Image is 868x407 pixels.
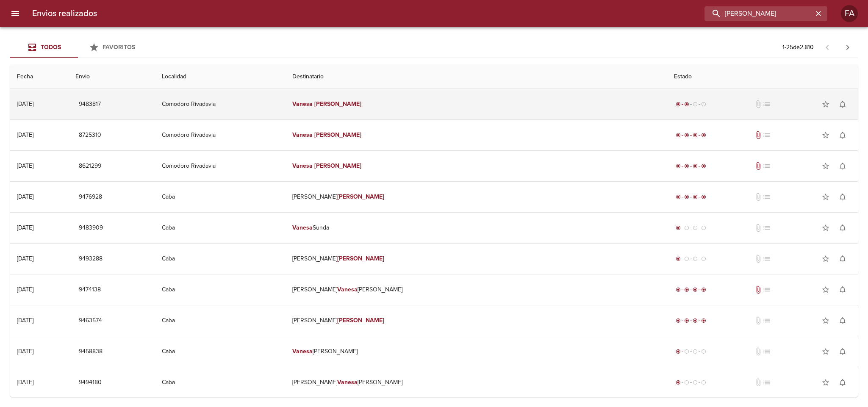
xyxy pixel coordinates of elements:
[79,254,103,264] span: 9493288
[286,305,667,336] td: [PERSON_NAME]
[41,44,61,51] span: Todos
[337,379,358,386] em: Vanesa
[821,255,830,263] span: star_border
[155,244,286,274] td: Caba
[817,312,834,329] button: Agregar a favoritos
[817,250,834,267] button: Agregar a favoritos
[821,347,830,356] span: star_border
[10,37,146,58] div: Tabs Envios
[693,133,698,138] span: radio_button_checked
[79,192,102,202] span: 9476928
[693,380,698,385] span: radio_button_unchecked
[754,193,763,201] span: No tiene documentos adjuntos
[701,287,706,292] span: radio_button_checked
[693,194,698,199] span: radio_button_checked
[17,255,33,262] div: [DATE]
[701,318,706,323] span: radio_button_checked
[314,162,361,169] em: [PERSON_NAME]
[754,100,763,108] span: No tiene documentos adjuntos
[676,349,681,354] span: radio_button_checked
[292,224,313,231] em: Vanesa
[286,182,667,212] td: [PERSON_NAME]
[701,133,706,138] span: radio_button_checked
[817,158,834,174] button: Agregar a favoritos
[684,102,689,107] span: radio_button_checked
[155,151,286,181] td: Comodoro Rivadavia
[834,188,851,205] button: Activar notificaciones
[286,213,667,243] td: Sunda
[704,6,813,21] input: buscar
[676,287,681,292] span: radio_button_checked
[817,219,834,236] button: Agregar a favoritos
[155,305,286,336] td: Caba
[155,336,286,367] td: Caba
[292,100,313,108] em: Vanesa
[754,285,763,294] span: Tiene documentos adjuntos
[817,127,834,144] button: Agregar a favoritos
[337,317,384,324] em: [PERSON_NAME]
[292,131,313,138] em: Vanesa
[817,281,834,298] button: Agregar a favoritos
[754,162,763,170] span: Tiene documentos adjuntos
[834,343,851,360] button: Activar notificaciones
[838,285,847,294] span: notifications_none
[834,374,851,391] button: Activar notificaciones
[79,377,102,388] span: 9494180
[155,213,286,243] td: Caba
[817,43,837,51] span: Pagina anterior
[10,65,69,89] th: Fecha
[79,99,101,110] span: 9483817
[817,188,834,205] button: Agregar a favoritos
[834,281,851,298] button: Activar notificaciones
[754,255,763,263] span: No tiene documentos adjuntos
[17,100,33,108] div: [DATE]
[821,100,830,108] span: star_border
[79,223,103,233] span: 9483909
[286,65,667,89] th: Destinatario
[763,131,771,139] span: No tiene pedido asociado
[684,318,689,323] span: radio_button_checked
[75,375,105,390] button: 9494180
[155,367,286,398] td: Caba
[292,162,313,169] em: Vanesa
[69,65,155,89] th: Envio
[838,224,847,232] span: notifications_none
[763,285,771,294] span: No tiene pedido asociado
[676,102,681,107] span: radio_button_checked
[17,379,33,386] div: [DATE]
[17,348,33,355] div: [DATE]
[286,274,667,305] td: [PERSON_NAME] [PERSON_NAME]
[676,163,681,169] span: radio_button_checked
[286,244,667,274] td: [PERSON_NAME]
[838,162,847,170] span: notifications_none
[684,194,689,199] span: radio_button_checked
[17,162,33,169] div: [DATE]
[676,225,681,230] span: radio_button_checked
[838,347,847,356] span: notifications_none
[155,89,286,119] td: Comodoro Rivadavia
[701,194,706,199] span: radio_button_checked
[834,219,851,236] button: Activar notificaciones
[684,256,689,261] span: radio_button_unchecked
[838,100,847,108] span: notifications_none
[75,251,106,267] button: 9493288
[701,225,706,230] span: radio_button_unchecked
[667,65,858,89] th: Estado
[314,131,361,138] em: [PERSON_NAME]
[701,102,706,107] span: radio_button_unchecked
[676,380,681,385] span: radio_button_checked
[674,100,708,108] div: Despachado
[286,336,667,367] td: [PERSON_NAME]
[79,285,101,295] span: 9474138
[841,5,858,22] div: FA
[17,193,33,200] div: [DATE]
[684,133,689,138] span: radio_button_checked
[701,163,706,169] span: radio_button_checked
[838,193,847,201] span: notifications_none
[701,349,706,354] span: radio_button_unchecked
[674,193,708,201] div: Entregado
[763,378,771,387] span: No tiene pedido asociado
[32,7,97,20] h6: Envios realizados
[821,316,830,325] span: star_border
[75,189,105,205] button: 9476928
